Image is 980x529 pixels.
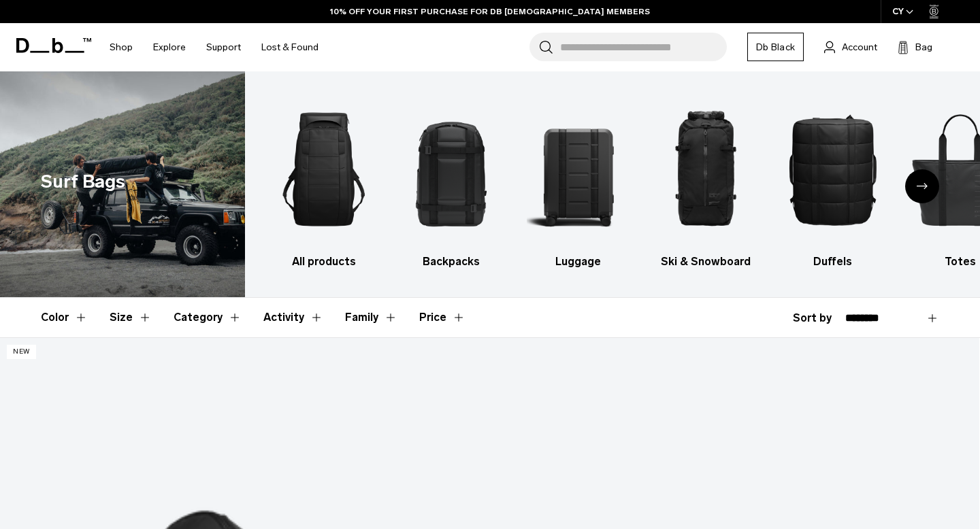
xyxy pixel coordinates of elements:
[272,92,376,247] img: Db
[898,39,932,55] button: Bag
[527,254,630,270] h3: Luggage
[153,23,186,71] a: Explore
[7,345,36,359] p: New
[781,92,885,270] li: 5 / 9
[527,92,630,247] img: Db
[781,92,885,247] img: Db
[654,92,757,270] a: Db Ski & Snowboard
[261,23,318,71] a: Lost & Found
[399,92,503,270] li: 2 / 9
[110,23,133,71] a: Shop
[654,92,757,247] img: Db
[654,92,757,270] li: 4 / 9
[263,298,323,337] button: Toggle Filter
[527,92,630,270] a: Db Luggage
[781,254,885,270] h3: Duffels
[345,298,397,337] button: Toggle Filter
[399,92,503,247] img: Db
[842,40,877,54] span: Account
[527,92,630,270] li: 3 / 9
[110,298,152,337] button: Toggle Filter
[206,23,241,71] a: Support
[272,92,376,270] li: 1 / 9
[905,169,939,203] div: Next slide
[41,168,125,196] h1: Surf Bags
[174,298,242,337] button: Toggle Filter
[99,23,329,71] nav: Main Navigation
[399,254,503,270] h3: Backpacks
[399,92,503,270] a: Db Backpacks
[330,5,650,18] a: 10% OFF YOUR FIRST PURCHASE FOR DB [DEMOGRAPHIC_DATA] MEMBERS
[272,92,376,270] a: Db All products
[654,254,757,270] h3: Ski & Snowboard
[824,39,877,55] a: Account
[915,40,932,54] span: Bag
[272,254,376,270] h3: All products
[41,298,88,337] button: Toggle Filter
[747,33,804,61] a: Db Black
[781,92,885,270] a: Db Duffels
[419,298,465,337] button: Toggle Price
